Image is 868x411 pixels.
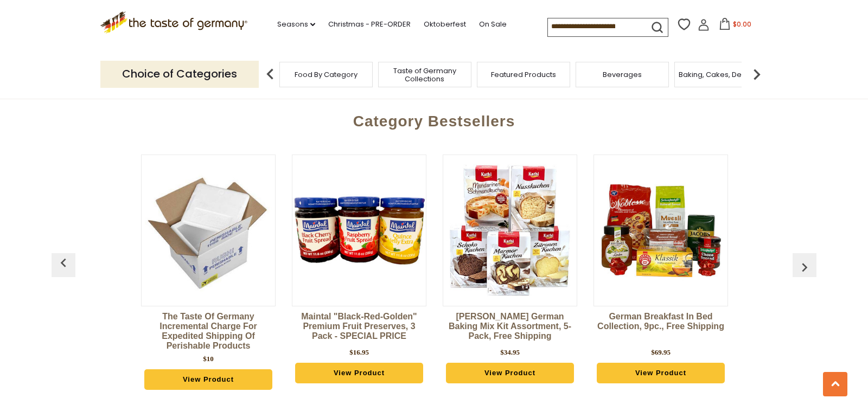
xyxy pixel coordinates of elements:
a: View Product [295,363,423,383]
img: next arrow [746,63,768,85]
div: $69.95 [651,347,671,358]
span: $0.00 [733,20,751,29]
img: Kathi German Baking Mix Kit Assortment, 5-pack, Free Shipping [443,164,577,297]
button: $0.00 [712,18,758,34]
a: Christmas - PRE-ORDER [328,18,411,30]
a: On Sale [479,18,507,30]
img: previous arrow [259,63,281,85]
a: Food By Category [295,70,358,79]
div: $34.95 [500,347,520,358]
img: previous arrow [796,259,813,276]
a: German Breakfast in Bed Collection, 9pc., Free Shipping [593,312,728,344]
img: German Breakfast in Bed Collection, 9pc., Free Shipping [594,164,727,297]
div: Category Bestsellers [57,97,811,141]
a: Maintal "Black-Red-Golden" Premium Fruit Preserves, 3 pack - SPECIAL PRICE [292,312,426,344]
a: The Taste of Germany Incremental Charge for Expedited Shipping of Perishable Products [141,312,276,351]
a: View Product [597,363,725,383]
a: Featured Products [491,70,556,79]
a: View Product [446,363,574,383]
img: The Taste of Germany Incremental Charge for Expedited Shipping of Perishable Products [142,164,275,297]
p: Choice of Categories [100,61,259,87]
div: $10 [203,354,214,364]
a: [PERSON_NAME] German Baking Mix Kit Assortment, 5-pack, Free Shipping [443,312,577,344]
a: Baking, Cakes, Desserts [679,70,763,79]
a: Beverages [603,70,642,79]
a: View Product [144,369,272,390]
img: Maintal [292,164,426,297]
img: previous arrow [55,254,72,272]
a: Seasons [277,18,315,30]
a: Taste of Germany Collections [381,67,468,83]
a: Oktoberfest [424,18,466,30]
div: $16.95 [349,347,369,358]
